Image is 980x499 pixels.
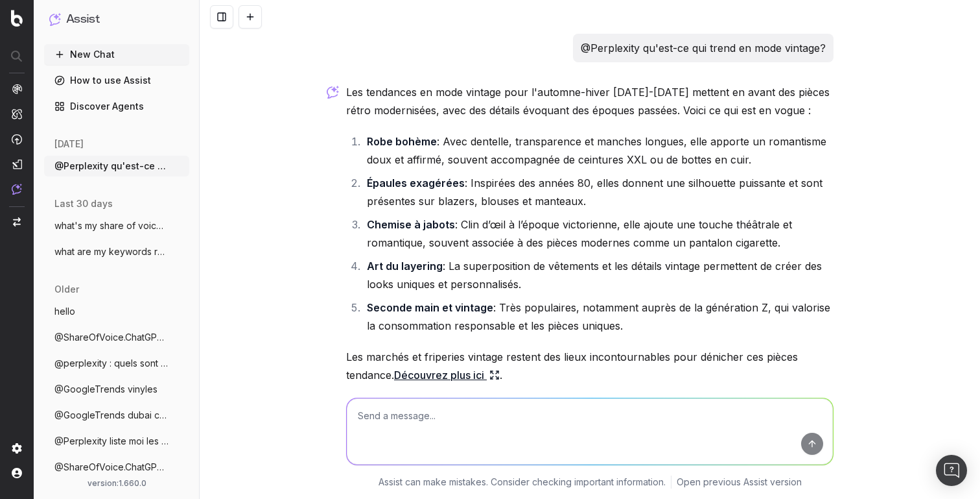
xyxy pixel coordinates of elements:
[66,10,100,29] h1: Assist
[44,405,189,426] button: @GoogleTrends dubai chocolate
[44,156,189,176] button: @Perplexity qu'est-ce qui trend en mode
[367,301,493,314] strong: Seconde main et vintage
[44,96,189,117] a: Discover Agents
[44,70,189,91] a: How to use Assist
[54,197,113,210] span: last 30 days
[367,218,455,231] strong: Chemise à jabots
[12,108,22,119] img: Intelligence
[12,184,22,195] img: Assist
[346,83,834,119] p: Les tendances en mode vintage pour l'automne-hiver [DATE]-[DATE] mettent en avant des pièces rétr...
[379,476,666,489] p: Assist can make mistakes. Consider checking important information.
[49,10,184,29] button: Assist
[49,13,61,25] img: Assist
[346,348,834,384] p: Les marchés et friperies vintage restent des lieux incontournables pour dénicher ces pièces tenda...
[363,215,834,252] li: : Clin d’œil à l’époque victorienne, elle ajoute une touche théâtrale et romantique, souvent asso...
[54,138,84,151] span: [DATE]
[363,174,834,210] li: : Inspirées des années 80, elles donnent une silhouette puissante et sont présentes sur blazers, ...
[363,257,834,293] li: : La superposition de vêtements et les détails vintage permettent de créer des looks uniques et p...
[581,39,826,57] p: @Perplexity qu'est-ce qui trend en mode vintage?
[677,476,802,489] a: Open previous Assist version
[367,260,443,273] strong: Art du layering
[11,10,23,27] img: Botify logo
[363,298,834,335] li: : Très populaires, notamment auprès de la génération Z, qui valorise la consommation responsable ...
[12,134,22,145] img: Activation
[44,215,189,236] button: what's my share of voice on chatgpt for
[54,331,169,344] span: @ShareOfVoice.ChatGPT for "Where can I f
[936,455,967,486] div: Open Intercom Messenger
[54,383,157,396] span: @GoogleTrends vinyles
[394,366,500,384] a: Découvrez plus ici
[44,379,189,400] button: @GoogleTrends vinyles
[44,44,189,65] button: New Chat
[12,159,22,169] img: Studio
[54,160,169,173] span: @Perplexity qu'est-ce qui trend en mode
[54,283,79,296] span: older
[367,176,465,189] strong: Épaules exagérées
[54,305,75,318] span: hello
[54,409,169,422] span: @GoogleTrends dubai chocolate
[44,353,189,374] button: @perplexity : quels sont les vetements l
[13,217,21,226] img: Switch project
[54,245,169,258] span: what are my keywords rankings for https:
[44,431,189,452] button: @Perplexity liste moi les personnalités
[54,357,169,370] span: @perplexity : quels sont les vetements l
[44,301,189,322] button: hello
[12,468,22,478] img: My account
[367,135,437,148] strong: Robe bohème
[12,84,22,94] img: Analytics
[54,219,169,232] span: what's my share of voice on chatgpt for
[363,132,834,169] li: : Avec dentelle, transparence et manches longues, elle apporte un romantisme doux et affirmé, sou...
[44,457,189,478] button: @ShareOfVoice.ChatGPT est-ce que je suis
[44,327,189,348] button: @ShareOfVoice.ChatGPT for "Where can I f
[12,443,22,454] img: Setting
[54,461,169,474] span: @ShareOfVoice.ChatGPT est-ce que je suis
[327,86,339,99] img: Botify assist logo
[44,241,189,262] button: what are my keywords rankings for https:
[54,435,169,448] span: @Perplexity liste moi les personnalités
[49,478,184,489] div: version: 1.660.0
